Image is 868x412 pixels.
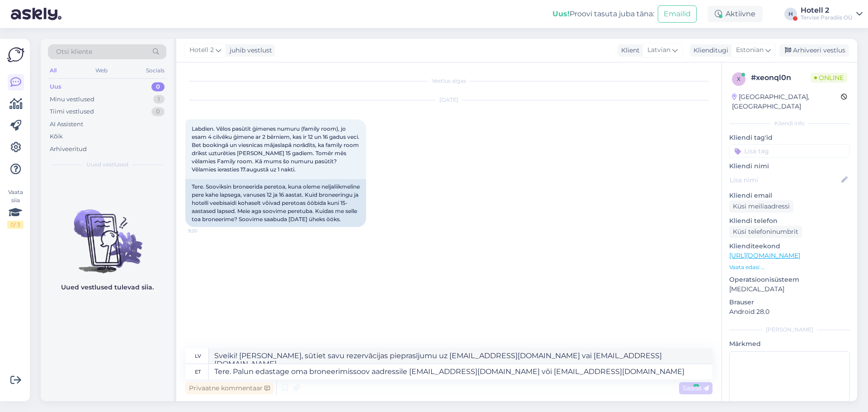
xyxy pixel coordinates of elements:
[729,216,850,226] p: Kliendi telefon
[7,221,24,229] div: 0 / 3
[811,73,847,83] span: Online
[61,283,154,292] p: Uued vestlused tulevad siia.
[729,339,850,349] p: Märkmed
[151,107,165,116] div: 0
[729,191,850,200] p: Kliendi email
[618,46,640,55] div: Klient
[784,8,797,20] div: H
[729,200,793,213] div: Küsi meiliaadressi
[144,65,166,76] div: Socials
[188,227,222,234] span: 9:20
[708,6,763,22] div: Aktiivne
[50,95,94,104] div: Minu vestlused
[736,45,764,55] span: Estonian
[658,5,697,23] button: Emailid
[801,7,853,14] div: Hotell 2
[729,251,800,260] a: [URL][DOMAIN_NAME]
[729,263,850,271] p: Vaata edasi ...
[737,76,741,82] span: x
[729,275,850,284] p: Operatsioonisüsteem
[729,298,850,307] p: Brauser
[7,188,24,229] div: Vaata siia
[50,145,87,154] div: Arhiveeritud
[50,120,83,129] div: AI Assistent
[729,119,850,128] div: Kliendi info
[729,133,850,142] p: Kliendi tag'id
[729,307,850,317] p: Android 28.0
[50,107,94,116] div: Tiimi vestlused
[647,45,670,55] span: Latvian
[48,65,58,76] div: All
[189,45,214,55] span: Hotell 2
[801,7,863,21] a: Hotell 2Tervise Paradiis OÜ
[729,284,850,294] p: [MEDICAL_DATA]
[192,125,361,173] span: Labdien. Vēlos pasūtīt ģimenes numuru (family room), jo esam 4 cilvēku ģimene ar 2 bērniem, kas i...
[552,9,570,18] b: Uus!
[226,46,272,55] div: juhib vestlust
[729,326,850,334] div: [PERSON_NAME]
[41,193,174,275] img: No chats
[86,161,128,169] span: Uued vestlused
[729,161,850,171] p: Kliendi nimi
[56,47,92,57] span: Otsi kliente
[7,46,24,63] img: Askly Logo
[732,92,841,111] div: [GEOGRAPHIC_DATA], [GEOGRAPHIC_DATA]
[153,95,165,104] div: 1
[779,44,849,57] div: Arhiveeri vestlus
[50,82,61,91] div: Uus
[185,179,366,227] div: Tere. Sooviksin broneerida peretoa, kuna oleme neljaliikmeline pere kahe lapsega, vanuses 12 ja 1...
[151,82,165,91] div: 0
[730,175,840,185] input: Lisa nimi
[185,77,712,85] div: Vestlus algas
[552,9,654,19] div: Proovi tasuta juba täna:
[729,144,850,158] input: Lisa tag
[729,226,802,238] div: Küsi telefoninumbrit
[729,242,850,251] p: Klienditeekond
[751,72,811,83] div: # xeonql0n
[94,65,109,76] div: Web
[50,132,63,141] div: Kõik
[690,46,728,55] div: Klienditugi
[185,96,712,104] div: [DATE]
[801,14,853,21] div: Tervise Paradiis OÜ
